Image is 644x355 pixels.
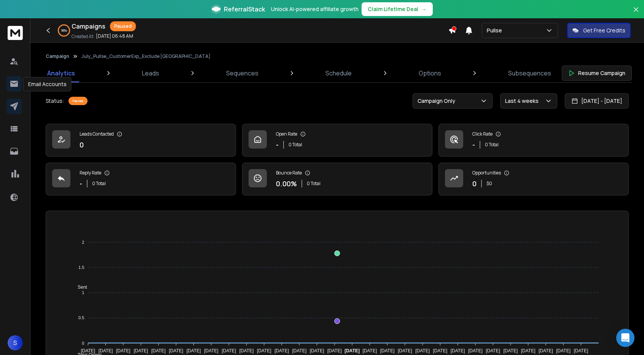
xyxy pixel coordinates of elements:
p: $ 0 [486,181,492,187]
tspan: [DATE] [415,348,430,353]
tspan: [DATE] [151,348,166,353]
p: Created At: [72,34,94,40]
p: 0.00 % [276,178,297,189]
button: S [8,335,23,350]
tspan: [DATE] [380,348,395,353]
p: - [276,139,279,150]
tspan: [DATE] [169,348,183,353]
p: [DATE] 06:48 AM [96,33,133,39]
p: Last 4 weeks [505,97,542,105]
button: Resume Campaign [562,66,632,81]
tspan: 0 [82,341,84,345]
p: Leads [142,69,159,78]
p: 0 Total [92,181,106,187]
p: Campaign Only [418,97,458,105]
p: Click Rate [472,131,493,137]
p: - [80,178,82,189]
a: Leads [137,64,164,82]
p: July_Pullse_CustomerExp_Exclude [GEOGRAPHIC_DATA] [81,53,210,59]
a: Subsequences [504,64,556,82]
tspan: [DATE] [204,348,218,353]
p: Unlock AI-powered affiliate growth [271,5,359,13]
div: Paused [69,97,88,105]
tspan: [DATE] [239,348,254,353]
a: Click Rate-0 Total [438,124,629,157]
tspan: [DATE] [99,348,113,353]
tspan: 1.5 [78,265,84,270]
tspan: [DATE] [433,348,448,353]
a: Bounce Rate0.00%0 Total [242,163,432,195]
p: Subsequences [508,69,551,78]
tspan: 1 [82,290,84,295]
tspan: [DATE] [134,348,148,353]
p: Pullse [487,27,505,34]
a: Opportunities0$0 [438,163,629,195]
button: Get Free Credits [567,23,631,38]
span: → [421,5,427,13]
p: 0 Total [307,181,320,187]
p: 0 [80,139,84,150]
tspan: [DATE] [398,348,412,353]
tspan: [DATE] [451,348,465,353]
span: ReferralStack [224,5,265,14]
button: Close banner [631,5,641,23]
tspan: [DATE] [257,348,271,353]
tspan: 2 [82,240,84,245]
button: Campaign [46,53,69,59]
p: Leads Contacted [80,131,114,137]
p: Reply Rate [80,170,101,176]
tspan: [DATE] [310,348,324,353]
tspan: [DATE] [327,348,342,353]
p: 99 % [61,28,67,33]
tspan: [DATE] [81,348,96,353]
a: Analytics [43,64,80,82]
p: 0 Total [289,142,302,148]
a: Leads Contacted0 [46,124,236,157]
tspan: [DATE] [274,348,289,353]
tspan: [DATE] [344,348,360,353]
a: Sequences [222,64,263,82]
tspan: [DATE] [222,348,236,353]
div: Paused [110,21,136,31]
p: Options [419,69,441,78]
p: 0 Total [485,142,499,148]
div: Email Accounts [23,77,72,91]
button: Claim Lifetime Deal→ [362,2,433,16]
h1: Campaigns [72,22,105,31]
div: Open Intercom Messenger [616,329,634,347]
p: - [472,139,475,150]
tspan: [DATE] [486,348,500,353]
p: 0 [472,178,477,189]
p: Opportunities [472,170,501,176]
a: Reply Rate-0 Total [46,163,236,195]
p: Sequences [226,69,258,78]
span: Sent [72,285,87,290]
tspan: [DATE] [556,348,571,353]
p: Analytics [47,69,75,78]
a: Open Rate-0 Total [242,124,432,157]
tspan: [DATE] [468,348,483,353]
tspan: [DATE] [504,348,518,353]
p: Status: [46,97,64,105]
tspan: [DATE] [363,348,377,353]
tspan: [DATE] [539,348,553,353]
button: [DATE] - [DATE] [565,93,629,109]
tspan: [DATE] [116,348,131,353]
p: Bounce Rate [276,170,302,176]
p: Open Rate [276,131,297,137]
tspan: [DATE] [292,348,307,353]
tspan: [DATE] [187,348,201,353]
a: Schedule [321,64,356,82]
tspan: [DATE] [521,348,536,353]
p: Get Free Credits [583,27,625,34]
tspan: 0.5 [78,315,84,320]
a: Options [414,64,446,82]
tspan: [DATE] [574,348,588,353]
p: Schedule [325,69,352,78]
